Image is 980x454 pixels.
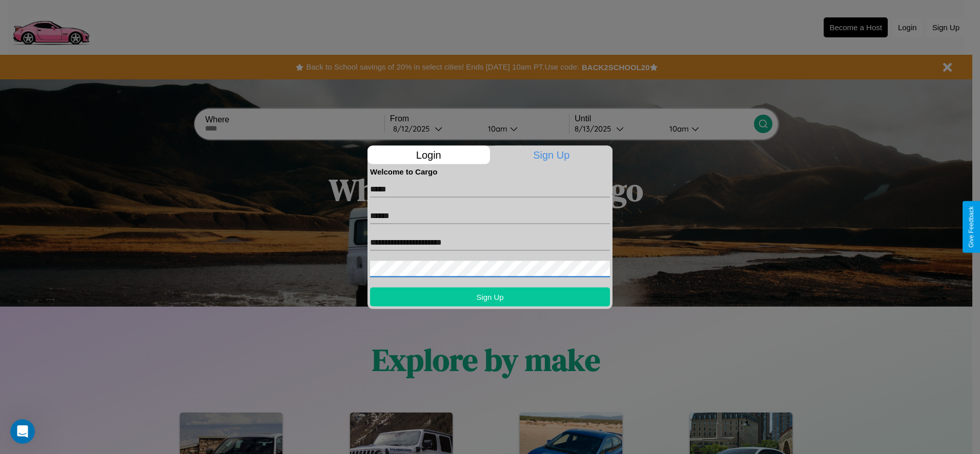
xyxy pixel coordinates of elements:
[10,419,35,444] iframe: Intercom live chat
[367,145,490,164] p: Login
[968,206,975,248] div: Give Feedback
[491,145,613,164] p: Sign Up
[370,167,610,176] h4: Welcome to Cargo
[370,287,610,306] button: Sign Up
